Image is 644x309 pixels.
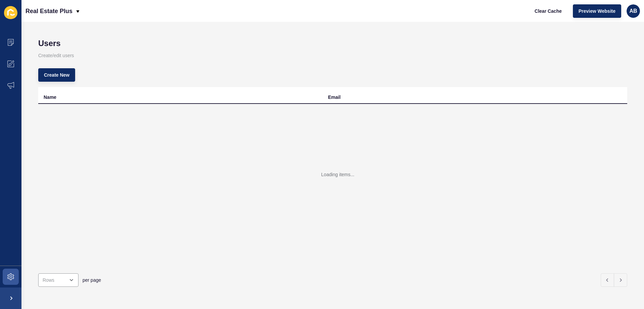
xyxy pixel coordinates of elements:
[38,273,78,287] div: open menu
[25,3,72,20] p: Real Estate Plus
[44,72,69,78] span: Create New
[38,68,75,82] button: Create New
[573,4,621,18] button: Preview Website
[83,277,101,283] span: per page
[321,171,355,178] div: Loading items...
[529,4,568,18] button: Clear Cache
[535,8,562,14] span: Clear Cache
[38,48,627,63] p: Create/edit users
[328,94,340,101] div: Email
[44,94,56,101] div: Name
[629,8,637,14] span: AB
[579,8,615,14] span: Preview Website
[38,39,627,48] h1: Users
